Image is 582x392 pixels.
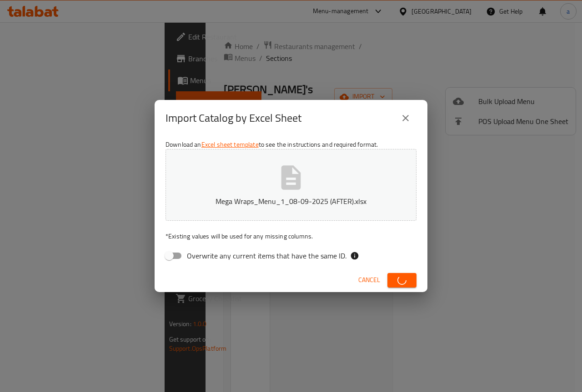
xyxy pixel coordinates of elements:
a: Excel sheet template [201,139,259,150]
div: Download an to see the instructions and required format. [155,136,427,268]
button: Cancel [355,272,384,288]
p: Existing values will be used for any missing columns. [166,232,416,241]
p: Mega Wraps_Menu_1_08-09-2025 (AFTER).xlsx [180,196,402,207]
button: close [395,107,416,129]
span: Cancel [358,274,380,286]
h2: Import Catalog by Excel Sheet [166,111,301,125]
button: Mega Wraps_Menu_1_08-09-2025 (AFTER).xlsx [166,149,416,221]
svg: If the overwrite option isn't selected, then the items that match an existing ID will be ignored ... [350,251,359,260]
span: Overwrite any current items that have the same ID. [187,250,346,261]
